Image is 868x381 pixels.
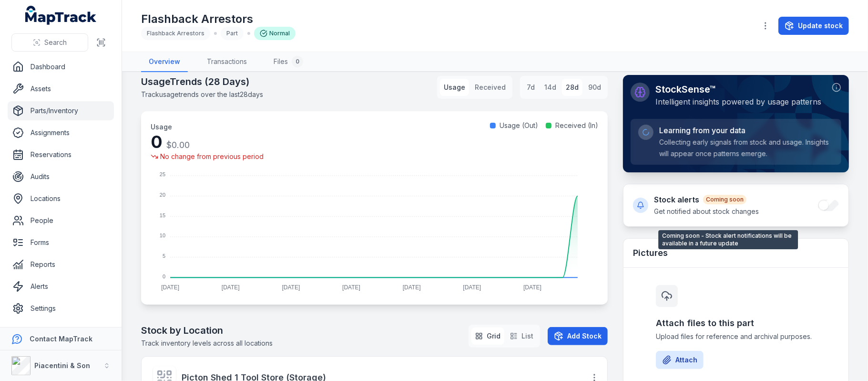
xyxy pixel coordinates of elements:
[8,255,114,274] a: Reports
[30,335,92,343] strong: Contact MapTrack
[584,79,605,96] button: 90d
[166,140,190,150] span: $0.00
[8,57,114,76] a: Dashboard
[25,6,97,25] a: MapTrack
[8,233,114,252] a: Forms
[655,83,821,96] h2: StockSense™
[266,52,311,72] a: Files0
[658,230,798,249] span: Coming soon - Stock alert notifications will be available in a future update
[8,79,114,98] a: Assets
[463,284,481,291] tspan: [DATE]
[562,79,582,96] button: 28d
[440,79,469,96] button: Usage
[151,132,264,152] div: 0
[141,52,188,72] a: Overview
[654,207,759,215] span: Get notified about stock changes
[160,172,165,178] tspan: 25
[141,11,296,27] h1: Flashback Arrestors
[548,327,608,345] button: Add Stock
[292,56,303,67] div: 0
[199,52,255,72] a: Transactions
[151,123,172,131] span: Usage
[8,211,114,230] a: People
[141,90,263,98] span: Track usage trends over the last 28 days
[160,212,165,218] tspan: 15
[633,246,668,260] h3: Pictures
[654,194,759,205] h4: Stock alerts
[160,152,264,161] span: No change from previous period
[11,33,88,52] button: Search
[8,167,114,186] a: Audits
[8,145,114,164] a: Reservations
[523,284,541,291] tspan: [DATE]
[8,189,114,208] a: Locations
[655,97,821,106] span: Intelligent insights powered by usage patterns
[500,121,538,130] span: Usage (Out)
[471,328,504,345] button: Grid
[163,253,165,259] tspan: 5
[160,233,165,239] tspan: 10
[282,284,300,291] tspan: [DATE]
[541,79,560,96] button: 14d
[160,192,165,198] tspan: 20
[221,27,244,40] div: Part
[34,361,90,370] strong: Piacentini & Son
[44,38,67,47] span: Search
[471,79,510,96] button: Received
[141,75,263,88] h2: Usage Trends ( 28 Days)
[342,284,360,291] tspan: [DATE]
[656,332,816,341] span: Upload files for reference and archival purposes.
[703,195,746,204] div: Coming soon
[8,299,114,318] a: Settings
[222,284,240,291] tspan: [DATE]
[403,284,421,291] tspan: [DATE]
[8,277,114,296] a: Alerts
[161,284,179,291] tspan: [DATE]
[506,328,537,345] button: List
[141,339,273,347] span: Track inventory levels across all locations
[555,121,598,130] span: Received (In)
[8,123,114,142] a: Assignments
[254,27,296,40] div: Normal
[659,138,829,158] span: Collecting early signals from stock and usage. Insights will appear once patterns emerge.
[8,101,114,120] a: Parts/Inventory
[163,274,165,279] tspan: 0
[778,17,849,35] button: Update stock
[656,317,816,330] h3: Attach files to this part
[656,351,704,369] button: Attach
[141,324,273,337] h2: Stock by Location
[523,79,539,96] button: 7d
[147,30,204,37] span: Flashback Arrestors
[659,125,745,136] span: Learning from your data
